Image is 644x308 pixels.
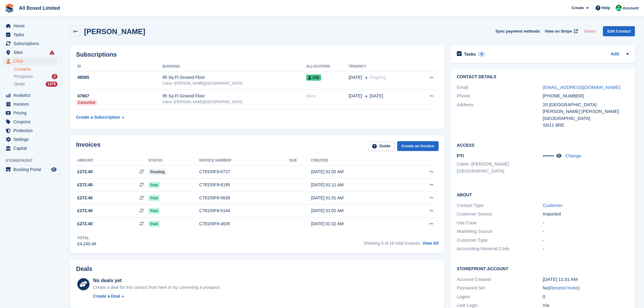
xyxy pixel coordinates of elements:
div: Customer Type [457,237,543,244]
span: £272.40 [77,208,93,214]
span: Ongoing [370,75,386,80]
div: C78155F8-6195 [199,182,289,188]
a: Change [565,153,581,158]
div: 0 [478,51,485,57]
span: Booking Portal [13,165,50,174]
div: Marketing Source [457,228,543,235]
span: £272.40 [77,182,93,188]
h2: Access [457,142,629,148]
span: £272.40 [77,195,93,201]
th: Allocation [306,62,349,72]
div: None [306,93,349,99]
button: Sync payment methods [495,26,540,36]
a: menu [3,109,58,117]
a: menu [3,48,58,57]
div: Phone [457,93,543,100]
span: ••••••• [543,153,554,158]
div: 20 [GEOGRAPHIC_DATA] [543,101,629,108]
div: Email [457,84,543,91]
a: Guide [368,141,395,151]
div: C78155F8-4635 [199,221,289,227]
img: Enquiries [616,5,622,11]
div: - [543,245,629,252]
span: Paid [149,182,160,188]
i: Smart entry sync failures have occurred [50,50,54,55]
h2: Subscriptions [76,51,439,58]
span: Protection [13,126,50,135]
div: 95 Sq Ft Ground Floor [163,93,306,99]
div: Cancelled [76,100,97,106]
div: 48585 [76,74,163,81]
a: Add [611,51,619,58]
div: [DATE] 11:01 AM [543,276,629,283]
a: menu [3,57,58,65]
span: £272.40 [77,221,93,227]
img: stora-icon-8386f47178a22dfd0bd8f6a31ec36ba5ce8667c1dd55bd0f319d3a0aa187defe.svg [5,4,14,13]
span: Coupons [13,117,50,126]
span: Sites [13,48,50,57]
th: Created [311,156,403,166]
div: [DATE] 01:02 AM [311,169,403,175]
a: View All [422,241,439,246]
th: ID [76,62,163,72]
div: [DATE] 01:01 AM [311,195,403,201]
div: Total [77,235,96,241]
span: Pending [149,169,166,175]
th: Tenancy [349,62,416,72]
div: 1279 [46,82,58,87]
span: Help [602,5,610,11]
div: [GEOGRAPHIC_DATA] [543,115,629,122]
a: Edit Contact [603,26,635,36]
div: No deals yet [93,277,221,284]
span: Invoices [13,100,50,108]
li: Calne -[PERSON_NAME][GEOGRAPHIC_DATA] [457,161,543,174]
div: Accounting Nominal Code [457,245,543,252]
div: [DATE] 01:02 AM [311,221,403,227]
a: menu [3,100,58,108]
a: menu [3,22,58,30]
a: Create a Deal [93,293,221,299]
h2: Storefront Account [457,265,629,271]
span: Showing 5 of 16 total invoices [364,241,420,246]
th: Status [149,156,199,166]
div: 0 [543,293,629,300]
span: Paid [149,208,160,214]
span: Tasks [13,30,50,39]
a: menu [3,117,58,126]
h2: Tasks [464,51,476,57]
div: C78155F8-6727 [199,169,289,175]
div: [PHONE_NUMBER] [543,93,629,100]
h2: About [457,191,629,198]
span: £272.40 [77,169,93,175]
div: Imported [543,211,629,218]
span: PTI [457,153,464,158]
div: Logins [457,293,543,300]
th: Booking [163,62,306,72]
th: Invoice number [199,156,289,166]
button: Delete [581,26,598,36]
div: [PERSON_NAME] [PERSON_NAME] [543,108,629,115]
div: Create a Deal [93,293,120,299]
span: [DATE] [349,74,362,81]
div: - [543,219,629,226]
span: Analytics [13,91,50,100]
span: View on Stripe [545,28,572,34]
div: £4,240.46 [77,241,96,247]
span: ( ) [549,285,580,290]
span: Capital [13,144,50,152]
div: Password Set [457,285,543,292]
div: Contact Type [457,202,543,209]
div: - [543,237,629,244]
div: Calne -[PERSON_NAME][GEOGRAPHIC_DATA] [163,81,306,86]
div: Account Created [457,276,543,283]
span: Storefront [5,158,61,164]
div: Customer Source [457,211,543,218]
a: Create an Invoice [397,141,439,151]
a: menu [3,135,58,144]
a: Customer [543,203,562,208]
a: Prospects 2 [14,73,58,80]
a: menu [3,126,58,135]
span: [DATE] [370,93,383,99]
div: Create a Subscription [76,114,120,121]
span: Paid [149,221,160,227]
